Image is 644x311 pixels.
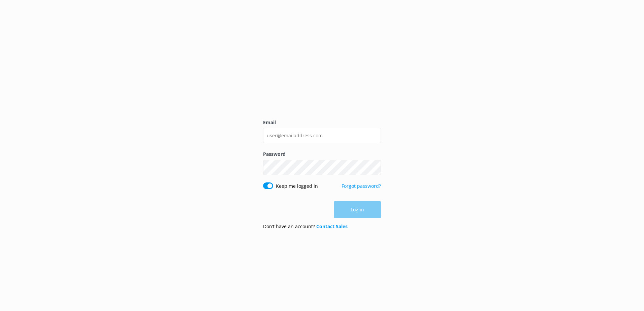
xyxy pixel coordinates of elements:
a: Contact Sales [316,223,348,230]
p: Don’t have an account? [263,223,348,230]
label: Password [263,150,381,158]
button: Show password [367,161,381,174]
label: Email [263,119,381,126]
input: user@emailaddress.com [263,128,381,143]
label: Keep me logged in [276,182,318,190]
a: Forgot password? [342,183,381,189]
